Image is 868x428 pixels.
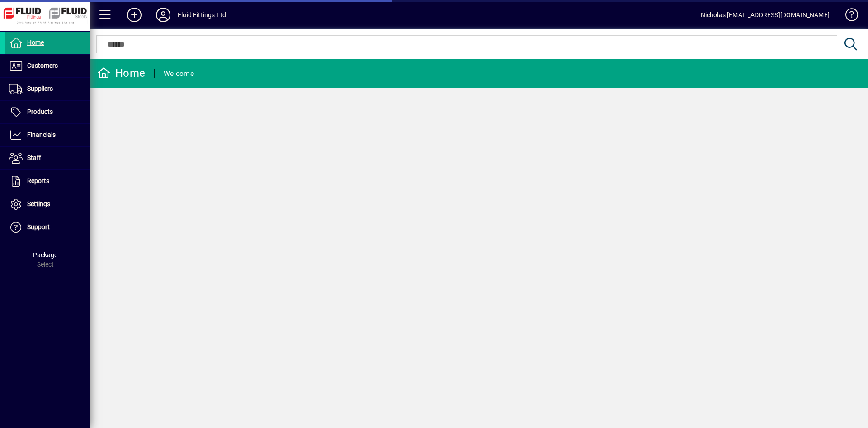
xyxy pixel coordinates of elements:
a: Customers [5,55,90,77]
a: Knowledge Base [839,2,857,31]
span: Financials [27,131,56,138]
span: Staff [27,154,41,161]
span: Home [27,39,44,46]
span: Customers [27,62,58,69]
a: Staff [5,147,90,169]
span: Settings [27,200,50,207]
button: Profile [149,7,178,23]
div: Nicholas [EMAIL_ADDRESS][DOMAIN_NAME] [701,8,830,22]
a: Settings [5,193,90,216]
div: Home [97,66,145,80]
a: Products [5,101,90,123]
a: Reports [5,170,90,193]
span: Package [33,251,57,259]
div: Fluid Fittings Ltd [178,8,226,22]
a: Support [5,216,90,239]
a: Financials [5,124,90,146]
button: Add [120,7,149,23]
span: Reports [27,177,49,184]
span: Support [27,223,50,230]
span: Products [27,108,53,115]
a: Suppliers [5,78,90,100]
div: Welcome [164,66,194,81]
span: Suppliers [27,85,53,92]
